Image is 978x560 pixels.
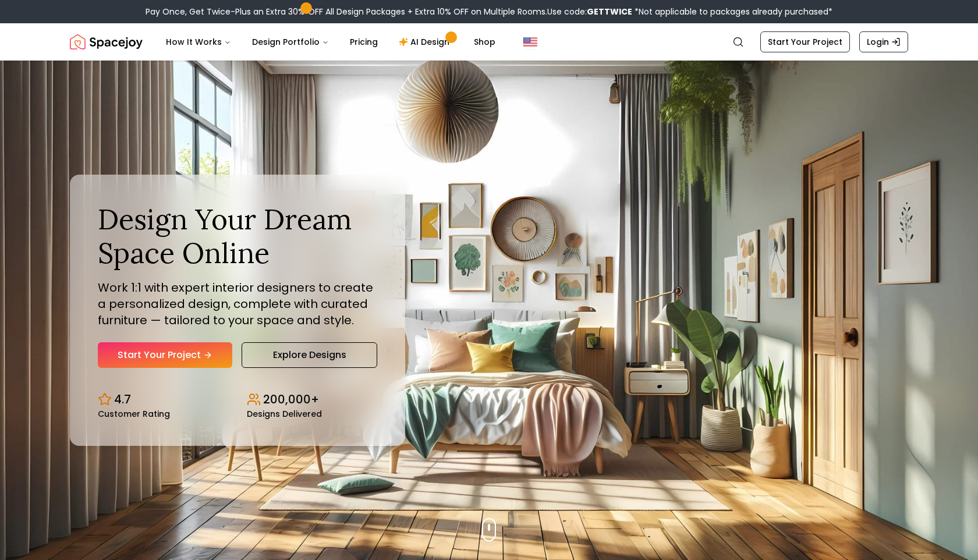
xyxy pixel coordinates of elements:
[263,391,319,407] p: 200,000+
[70,23,908,61] nav: Global
[389,30,462,54] a: AI Design
[465,30,505,54] a: Shop
[760,31,850,52] a: Start Your Project
[341,30,387,54] a: Pricing
[859,31,908,52] a: Login
[98,203,377,270] h1: Design Your Dream Space Online
[632,6,832,17] span: *Not applicable to packages already purchased*
[247,410,322,418] small: Designs Delivered
[523,35,537,49] img: United States
[98,410,170,418] small: Customer Rating
[157,30,505,54] nav: Main
[242,342,377,368] a: Explore Designs
[98,279,377,328] p: Work 1:1 with expert interior designers to create a personalized design, complete with curated fu...
[70,30,143,54] a: Spacejoy
[587,6,632,17] b: GETTWICE
[157,30,240,54] button: How It Works
[243,30,338,54] button: Design Portfolio
[70,30,143,54] img: Spacejoy Logo
[146,6,832,17] div: Pay Once, Get Twice-Plus an Extra 30% OFF All Design Packages + Extra 10% OFF on Multiple Rooms.
[547,6,632,17] span: Use code:
[98,382,377,418] div: Design stats
[98,342,232,368] a: Start Your Project
[114,391,131,407] p: 4.7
